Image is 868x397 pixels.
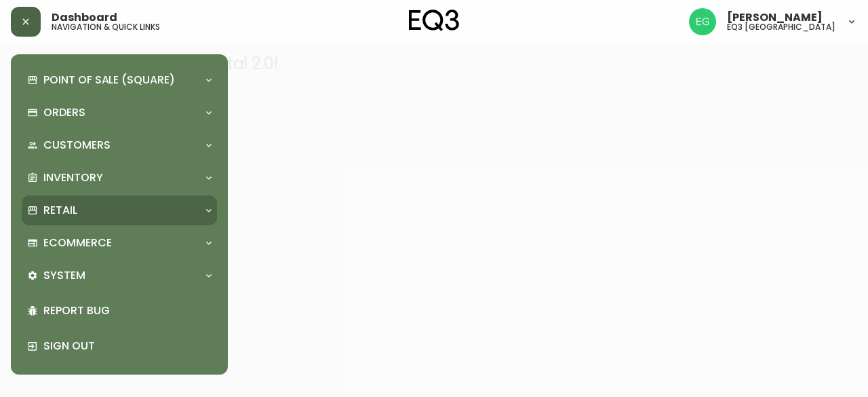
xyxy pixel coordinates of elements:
[43,105,85,120] p: Orders
[43,138,111,153] p: Customers
[52,12,117,23] span: Dashboard
[22,65,217,95] div: Point of Sale (Square)
[43,235,112,250] p: Ecommerce
[43,339,212,354] p: Sign Out
[22,163,217,193] div: Inventory
[43,73,175,88] p: Point of Sale (Square)
[43,203,77,218] p: Retail
[22,261,217,290] div: System
[727,12,823,23] span: [PERSON_NAME]
[22,328,217,364] div: Sign Out
[689,8,716,35] img: db11c1629862fe82d63d0774b1b54d2b
[22,195,217,225] div: Retail
[43,268,85,283] p: System
[22,228,217,258] div: Ecommerce
[52,23,160,31] h5: navigation & quick links
[43,303,212,318] p: Report Bug
[43,170,103,185] p: Inventory
[22,130,217,160] div: Customers
[727,23,835,31] h5: eq3 [GEOGRAPHIC_DATA]
[22,293,217,328] div: Report Bug
[409,10,459,31] img: logo
[22,98,217,128] div: Orders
